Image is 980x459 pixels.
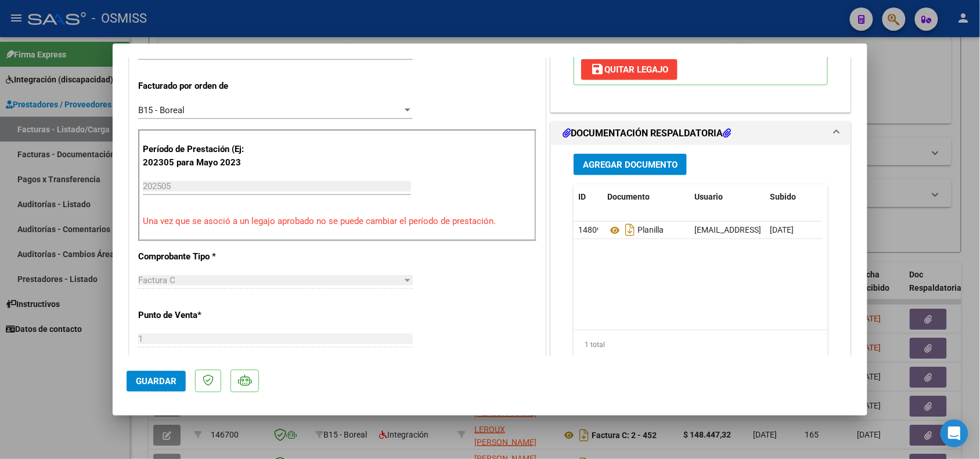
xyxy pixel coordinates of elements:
span: Planilla [607,226,664,235]
h1: DOCUMENTACIÓN RESPALDATORIA [563,127,731,140]
span: B15 - Boreal [138,105,185,115]
p: Período de Prestación (Ej: 202305 para Mayo 2023 [143,143,260,169]
span: Factura C [138,275,175,285]
span: 148090 [578,225,606,234]
span: Documento [607,192,650,201]
i: Descargar documento [622,221,637,239]
datatable-header-cell: Subido [765,185,823,209]
mat-expansion-panel-header: DOCUMENTACIÓN RESPALDATORIA [551,122,851,145]
datatable-header-cell: Usuario [690,185,765,209]
span: Guardar [136,376,176,386]
div: DOCUMENTACIÓN RESPALDATORIA [551,145,851,386]
span: Quitar Legajo [590,64,668,75]
span: Agregar Documento [583,160,678,170]
datatable-header-cell: ID [574,185,603,209]
button: Agregar Documento [574,154,687,175]
p: Facturado por orden de [138,79,258,93]
datatable-header-cell: Documento [603,185,690,209]
span: Usuario [694,192,723,201]
span: [EMAIL_ADDRESS][DOMAIN_NAME] - [PERSON_NAME] [694,225,891,234]
span: ID [578,192,586,201]
p: Una vez que se asoció a un legajo aprobado no se puede cambiar el período de prestación. [143,215,532,228]
button: Quitar Legajo [581,59,678,80]
span: Subido [770,192,796,201]
p: Punto de Venta [138,309,258,322]
mat-icon: save [590,62,604,76]
span: [DATE] [770,225,794,234]
button: Guardar [127,371,186,392]
div: Open Intercom Messenger [941,420,968,447]
p: Comprobante Tipo * [138,250,258,263]
div: 1 total [574,330,828,359]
